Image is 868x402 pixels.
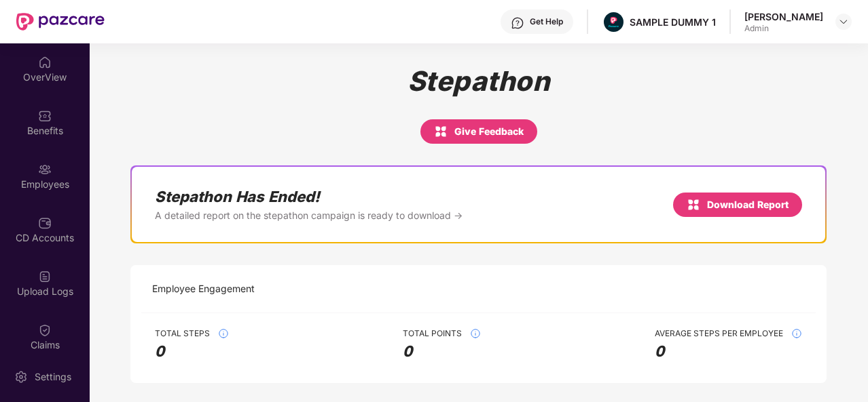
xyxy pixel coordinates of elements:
[434,123,524,140] div: Give Feedback
[155,187,463,206] strong: Stepathon Has Ended!
[218,328,229,339] img: svg+xml;base64,PHN2ZyBpZD0iSW5mb18tXzMyeDMyIiBkYXRhLW5hbWU9IkluZm8gLSAzMngzMiIgeG1sbnM9Imh0dHA6Ly...
[31,370,75,384] div: Settings
[530,16,563,27] div: Get Help
[687,197,789,213] div: Download Report
[687,197,700,213] img: svg+xml;base64,PHN2ZyB3aWR0aD0iMTYiIGhlaWdodD0iMTYiIHZpZXdCb3g9IjAgMCAxNiAxNiIgZmlsbD0ibm9uZSIgeG...
[838,16,849,27] img: svg+xml;base64,PHN2ZyBpZD0iRHJvcGRvd24tMzJ4MzIiIHhtbG5zPSJodHRwOi8vd3d3LnczLm9yZy8yMDAwL3N2ZyIgd2...
[38,163,52,176] img: svg+xml;base64,PHN2ZyBpZD0iRW1wbG95ZWVzIiB4bWxucz0iaHR0cDovL3d3dy53My5vcmcvMjAwMC9zdmciIHdpZHRoPS...
[655,342,802,361] span: 0
[155,209,463,222] strong: A detailed report on the stepathon campaign is ready to download →
[744,10,823,23] div: [PERSON_NAME]
[152,281,255,296] span: Employee Engagement
[38,109,52,123] img: svg+xml;base64,PHN2ZyBpZD0iQmVuZWZpdHMiIHhtbG5zPSJodHRwOi8vd3d3LnczLm9yZy8yMDAwL3N2ZyIgd2lkdGg9Ij...
[155,328,210,339] span: Total Steps
[511,16,524,30] img: svg+xml;base64,PHN2ZyBpZD0iSGVscC0zMngzMiIgeG1sbnM9Imh0dHA6Ly93d3cudzMub3JnLzIwMDAvc3ZnIiB3aWR0aD...
[744,23,823,34] div: Admin
[604,12,623,32] img: Pazcare_Alternative_logo-01-01.png
[655,328,783,339] span: Average Steps Per Employee
[630,16,716,28] div: SAMPLE DUMMY 1
[155,342,229,361] span: 0
[408,65,550,98] h2: Stepathon
[38,216,52,230] img: svg+xml;base64,PHN2ZyBpZD0iQ0RfQWNjb3VudHMiIGRhdGEtbmFtZT0iQ0QgQWNjb3VudHMiIHhtbG5zPSJodHRwOi8vd3...
[791,328,802,339] img: svg+xml;base64,PHN2ZyBpZD0iSW5mb18tXzMyeDMyIiBkYXRhLW5hbWU9IkluZm8gLSAzMngzMiIgeG1sbnM9Imh0dHA6Ly...
[38,56,52,69] img: svg+xml;base64,PHN2ZyBpZD0iSG9tZSIgeG1sbnM9Imh0dHA6Ly93d3cudzMub3JnLzIwMDAvc3ZnIiB3aWR0aD0iMjAiIG...
[38,323,52,337] img: svg+xml;base64,PHN2ZyBpZD0iQ2xhaW0iIHhtbG5zPSJodHRwOi8vd3d3LnczLm9yZy8yMDAwL3N2ZyIgd2lkdGg9IjIwIi...
[14,370,28,384] img: svg+xml;base64,PHN2ZyBpZD0iU2V0dGluZy0yMHgyMCIgeG1sbnM9Imh0dHA6Ly93d3cudzMub3JnLzIwMDAvc3ZnIiB3aW...
[434,123,448,140] img: svg+xml;base64,PHN2ZyB3aWR0aD0iMTYiIGhlaWdodD0iMTYiIHZpZXdCb3g9IjAgMCAxNiAxNiIgZmlsbD0ibm9uZSIgeG...
[403,342,481,361] span: 0
[16,13,105,31] img: New Pazcare Logo
[470,328,481,339] img: svg+xml;base64,PHN2ZyBpZD0iSW5mb18tXzMyeDMyIiBkYXRhLW5hbWU9IkluZm8gLSAzMngzMiIgeG1sbnM9Imh0dHA6Ly...
[38,270,52,283] img: svg+xml;base64,PHN2ZyBpZD0iVXBsb2FkX0xvZ3MiIGRhdGEtbmFtZT0iVXBsb2FkIExvZ3MiIHhtbG5zPSJodHRwOi8vd3...
[403,328,462,339] span: Total Points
